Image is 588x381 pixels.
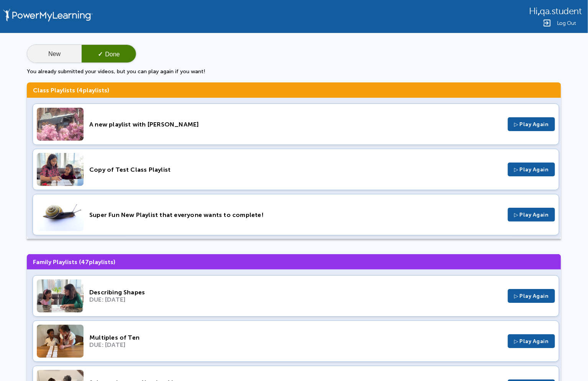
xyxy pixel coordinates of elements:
[27,82,561,98] h3: Class Playlists ( playlists)
[82,45,136,63] button: ✓Done
[540,6,582,16] span: qa.student
[508,289,555,303] button: ▷ Play Again
[508,163,555,176] button: ▷ Play Again
[514,212,549,218] span: ▷ Play Again
[27,68,561,75] p: You already submitted your videos, but you can play again if you want!
[555,347,582,375] iframe: Chat
[37,198,84,231] img: Thumbnail
[37,153,84,186] img: Thumbnail
[529,5,582,16] div: ,
[514,166,549,173] span: ▷ Play Again
[542,18,552,28] img: Logout Icon
[529,6,538,16] span: Hi
[89,341,502,348] div: DUE: [DATE]
[81,258,89,266] span: 47
[557,20,576,26] span: Log Out
[37,325,84,358] img: Thumbnail
[89,211,502,218] div: Super Fun New Playlist that everyone wants to complete!
[37,108,84,141] img: Thumbnail
[508,208,555,222] button: ▷ Play Again
[98,51,103,57] span: ✓
[514,338,549,345] span: ▷ Play Again
[37,279,84,312] img: Thumbnail
[89,296,502,303] div: DUE: [DATE]
[27,254,561,269] h3: Family Playlists ( playlists)
[508,334,555,348] button: ▷ Play Again
[514,293,549,299] span: ▷ Play Again
[89,166,502,173] div: Copy of Test Class Playlist
[89,334,502,341] div: Multiples of Ten
[89,289,502,296] div: Describing Shapes
[89,121,502,128] div: A new playlist with [PERSON_NAME]
[27,45,82,63] button: New
[79,87,83,94] span: 4
[508,117,555,131] button: ▷ Play Again
[514,121,549,128] span: ▷ Play Again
